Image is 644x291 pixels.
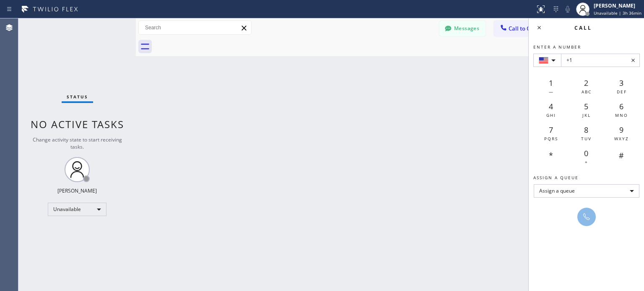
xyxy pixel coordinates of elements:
[509,25,553,32] span: Call to Customer
[494,21,558,36] button: Call to Customer
[582,89,592,95] span: ABC
[549,101,553,111] span: 4
[549,78,553,88] span: 1
[594,2,641,9] div: [PERSON_NAME]
[549,89,554,95] span: —
[534,184,639,198] div: Assign a queue
[614,136,629,142] span: WXYZ
[619,78,623,88] span: 3
[533,44,581,50] span: Enter a number
[584,148,588,158] span: 0
[439,21,486,36] button: Messages
[615,112,628,118] span: MNO
[33,136,122,150] span: Change activity state to start receiving tasks.
[31,117,124,131] span: No active tasks
[549,125,553,135] span: 7
[617,89,627,95] span: DEF
[584,101,588,111] span: 5
[48,203,106,216] div: Unavailable
[619,125,623,135] span: 9
[546,112,556,118] span: GHI
[544,136,558,142] span: PQRS
[139,21,251,34] input: Search
[562,3,574,15] button: Mute
[574,24,592,31] span: Call
[584,125,588,135] span: 8
[619,150,624,160] span: #
[67,94,88,100] span: Status
[582,112,591,118] span: JKL
[584,78,588,88] span: 2
[585,159,588,165] span: +
[594,10,641,16] span: Unavailable | 3h 36min
[619,101,623,111] span: 6
[581,136,592,142] span: TUV
[533,175,579,180] span: Assign a queue
[57,187,97,194] div: [PERSON_NAME]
